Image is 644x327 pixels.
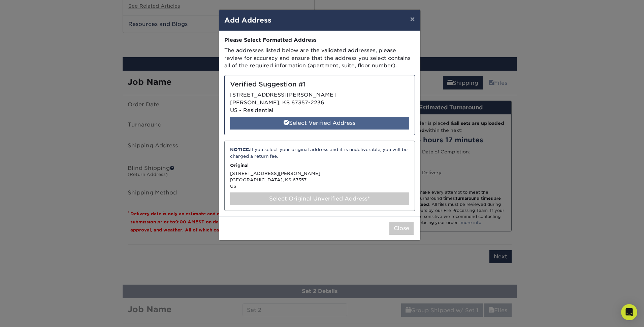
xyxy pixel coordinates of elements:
[224,15,415,25] h4: Add Address
[230,162,409,169] p: Original
[230,117,409,130] div: Select Verified Address
[230,146,409,159] div: If you select your original address and it is undeliverable, you will be charged a return fee.
[230,192,409,205] div: Select Original Unverified Address*
[230,81,409,88] h5: Verified Suggestion #1
[224,47,415,70] p: The addresses listed below are the validated addresses, please review for accuracy and ensure tha...
[224,36,415,44] div: Please Select Formatted Address
[230,147,250,152] strong: NOTICE:
[621,304,637,320] div: Open Intercom Messenger
[405,10,420,29] button: ×
[224,75,415,135] div: [STREET_ADDRESS][PERSON_NAME] [PERSON_NAME], KS 67357-2236 US - Residential
[389,222,414,235] button: Close
[224,141,415,211] div: [STREET_ADDRESS][PERSON_NAME] [GEOGRAPHIC_DATA], KS 67357 US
